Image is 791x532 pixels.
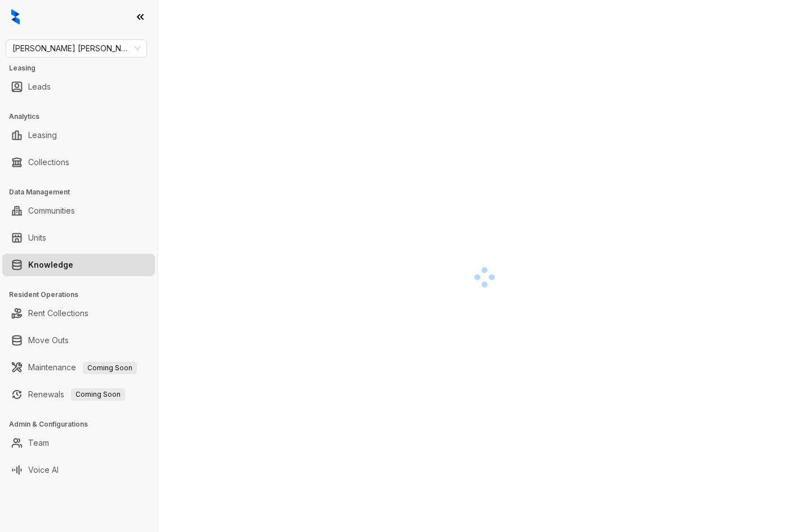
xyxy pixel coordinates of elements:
li: Knowledge [2,254,155,276]
a: Voice AI [28,459,59,481]
a: Team [28,432,49,454]
span: Gates Hudson [12,40,140,57]
a: Units [28,227,46,249]
li: Leasing [2,124,155,147]
img: logo [11,9,20,25]
li: Collections [2,151,155,174]
li: Renewals [2,383,155,406]
a: Communities [28,200,75,222]
a: Collections [28,151,69,174]
h3: Data Management [9,187,157,197]
li: Rent Collections [2,302,155,325]
li: Maintenance [2,356,155,379]
h3: Analytics [9,112,157,122]
li: Team [2,432,155,454]
a: Leasing [28,124,57,147]
li: Move Outs [2,329,155,352]
span: Coming Soon [71,388,125,401]
h3: Resident Operations [9,290,157,300]
a: Move Outs [28,329,69,352]
a: Leads [28,76,51,98]
a: RenewalsComing Soon [28,383,125,406]
li: Communities [2,200,155,222]
h3: Leasing [9,63,157,73]
a: Knowledge [28,254,73,276]
a: Rent Collections [28,302,88,325]
li: Voice AI [2,459,155,481]
span: Coming Soon [83,362,137,374]
h3: Admin & Configurations [9,419,157,429]
li: Leads [2,76,155,98]
li: Units [2,227,155,249]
